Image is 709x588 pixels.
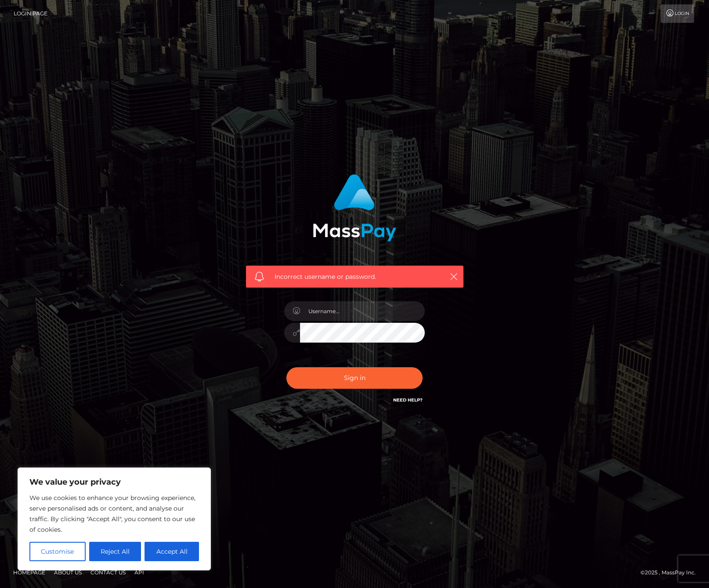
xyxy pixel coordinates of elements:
p: We use cookies to enhance your browsing experience, serve personalised ads or content, and analys... [29,493,199,535]
button: Reject All [89,542,141,561]
a: Login [661,4,694,23]
div: © 2025 , MassPay Inc. [640,568,702,577]
a: Contact Us [87,566,129,579]
button: Sign in [286,367,423,389]
button: Customise [29,542,86,561]
a: About Us [51,566,85,579]
a: Login Page [14,4,47,23]
div: We value your privacy [18,467,211,570]
a: API [131,566,148,579]
input: Username... [300,301,425,321]
span: Incorrect username or password. [275,272,435,281]
p: We value your privacy [29,477,199,487]
a: Homepage [10,566,49,579]
button: Accept All [145,542,199,561]
a: Need Help? [393,397,423,403]
img: MassPay Login [313,174,396,241]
